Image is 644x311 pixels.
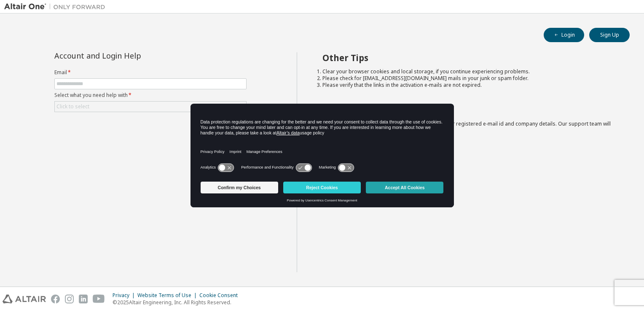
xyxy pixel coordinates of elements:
img: linkedin.svg [79,295,88,303]
span: with a brief description of the problem, your registered e-mail id and company details. Our suppo... [322,120,611,134]
div: Click to select [55,102,246,112]
div: Click to select [56,103,89,110]
li: Please verify that the links in the activation e-mails are not expired. [322,82,615,88]
button: Login [544,28,584,42]
li: Please check for [EMAIL_ADDRESS][DOMAIN_NAME] mails in your junk or spam folder. [322,75,615,82]
div: Privacy [113,292,137,299]
img: instagram.svg [65,295,74,303]
label: Email [54,69,247,76]
div: Account and Login Help [54,52,208,59]
button: Sign Up [589,28,630,42]
h2: Not sure how to login? [322,105,615,115]
label: Select what you need help with [54,92,247,99]
img: youtube.svg [93,295,105,303]
img: Altair One [4,3,110,11]
div: Cookie Consent [199,292,243,299]
img: facebook.svg [51,295,60,303]
li: Clear your browser cookies and local storage, if you continue experiencing problems. [322,68,615,75]
div: Website Terms of Use [137,292,199,299]
p: © 2025 Altair Engineering, Inc. All Rights Reserved. [113,299,243,306]
h2: Other Tips [322,52,615,63]
img: altair_logo.svg [3,295,46,303]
